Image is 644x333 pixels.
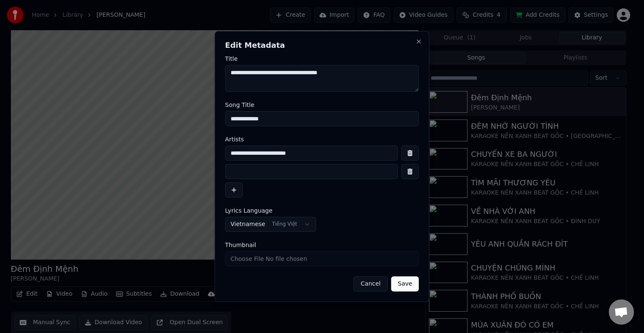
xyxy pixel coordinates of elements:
[225,136,419,142] label: Artists
[225,208,273,213] span: Lyrics Language
[225,242,256,248] span: Thumbnail
[225,42,419,49] h2: Edit Metadata
[353,276,387,291] button: Cancel
[225,102,419,108] label: Song Title
[225,56,419,62] label: Title
[391,276,419,291] button: Save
